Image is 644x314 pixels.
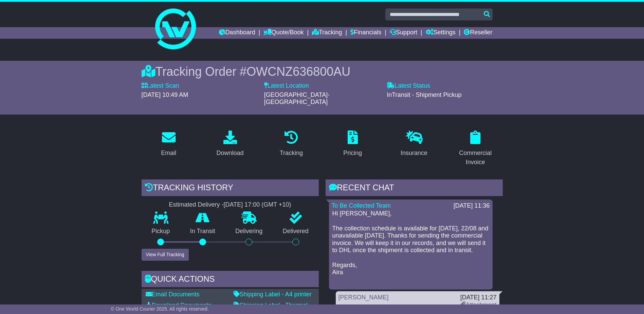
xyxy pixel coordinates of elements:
[326,179,503,198] div: RECENT CHAT
[146,291,200,298] a: Email Documents
[448,128,503,169] a: Commercial Invoice
[111,306,209,312] span: © One World Courier 2025. All rights reserved.
[387,82,430,90] label: Latest Status
[396,128,432,160] a: Insurance
[224,201,291,209] div: [DATE] 17:00 (GMT +10)
[426,27,456,39] a: Settings
[142,179,319,198] div: Tracking history
[332,210,489,283] p: Hi [PERSON_NAME], The collection schedule is available for [DATE], 22/08 and unavailable [DATE]. ...
[275,128,307,160] a: Tracking
[332,202,391,209] a: To Be Collected Team
[387,91,461,98] span: InTransit - Shipment Pickup
[338,294,389,301] a: [PERSON_NAME]
[142,82,179,90] label: Latest Scan
[142,249,189,261] button: View Full Tracking
[157,128,181,160] a: Email
[460,294,496,301] div: [DATE] 11:27
[212,128,248,160] a: Download
[343,149,362,158] div: Pricing
[312,27,342,39] a: Tracking
[263,27,303,39] a: Quote/Book
[142,91,188,98] span: [DATE] 10:49 AM
[219,27,255,39] a: Dashboard
[453,149,498,167] div: Commercial Invoice
[273,228,319,235] p: Delivered
[142,64,503,79] div: Tracking Order #
[280,149,303,158] div: Tracking
[460,301,496,308] a: Attachment
[454,202,490,210] div: [DATE] 11:36
[464,27,492,39] a: Reseller
[142,271,319,289] div: Quick Actions
[246,65,350,78] span: OWCNZ636800AU
[401,149,427,158] div: Insurance
[216,149,243,158] div: Download
[161,149,176,158] div: Email
[234,291,312,298] a: Shipping Label - A4 printer
[142,228,180,235] p: Pickup
[390,27,417,39] a: Support
[264,91,330,106] span: [GEOGRAPHIC_DATA]-[GEOGRAPHIC_DATA]
[225,228,273,235] p: Delivering
[180,228,225,235] p: In Transit
[264,82,309,90] label: Latest Location
[142,201,319,209] div: Estimated Delivery -
[350,27,381,39] a: Financials
[339,128,366,160] a: Pricing
[146,302,211,309] a: Download Documents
